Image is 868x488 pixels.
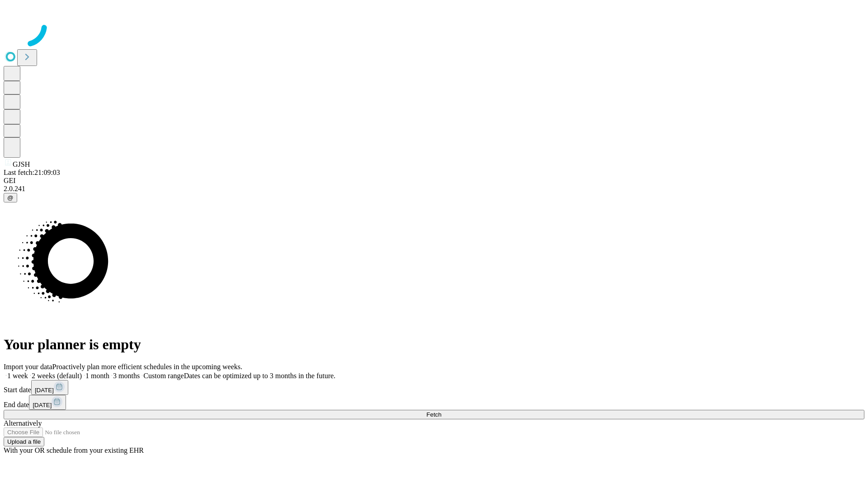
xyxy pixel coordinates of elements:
[4,437,44,446] button: Upload a file
[4,193,17,202] button: @
[29,395,66,410] button: [DATE]
[33,402,52,408] span: [DATE]
[4,410,864,419] button: Fetch
[4,363,52,371] span: Import your data
[4,446,144,454] span: With your OR schedule from your existing EHR
[35,387,54,394] span: [DATE]
[13,160,30,168] span: GJSH
[7,372,28,380] span: 1 week
[4,395,864,410] div: End date
[85,372,109,380] span: 1 month
[4,419,42,427] span: Alternatively
[113,372,140,380] span: 3 months
[143,372,184,380] span: Custom range
[52,363,242,371] span: Proactively plan more efficient schedules in the upcoming weeks.
[7,194,14,201] span: @
[31,380,68,395] button: [DATE]
[4,169,60,176] span: Last fetch: 21:09:03
[4,185,864,193] div: 2.0.241
[184,372,335,380] span: Dates can be optimized up to 3 months in the future.
[4,177,864,185] div: GEI
[32,372,82,380] span: 2 weeks (default)
[426,411,441,418] span: Fetch
[4,380,864,395] div: Start date
[4,336,864,353] h1: Your planner is empty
